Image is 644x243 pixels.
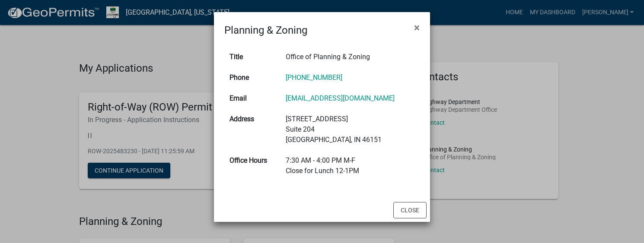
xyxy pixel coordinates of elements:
a: [PHONE_NUMBER] [286,73,342,82]
th: Address [224,109,281,150]
td: [STREET_ADDRESS] Suite 204 [GEOGRAPHIC_DATA], IN 46151 [281,109,420,150]
span: × [414,22,420,34]
button: Close [393,202,427,218]
a: [EMAIL_ADDRESS][DOMAIN_NAME] [286,94,395,102]
td: Office of Planning & Zoning [281,47,420,67]
th: Office Hours [224,150,281,181]
button: Close [407,16,427,40]
th: Phone [224,67,281,88]
th: Email [224,88,281,109]
h4: Planning & Zoning [224,22,307,38]
th: Title [224,47,281,67]
div: 7:30 AM - 4:00 PM M-F Close for Lunch 12-1PM [286,155,414,176]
